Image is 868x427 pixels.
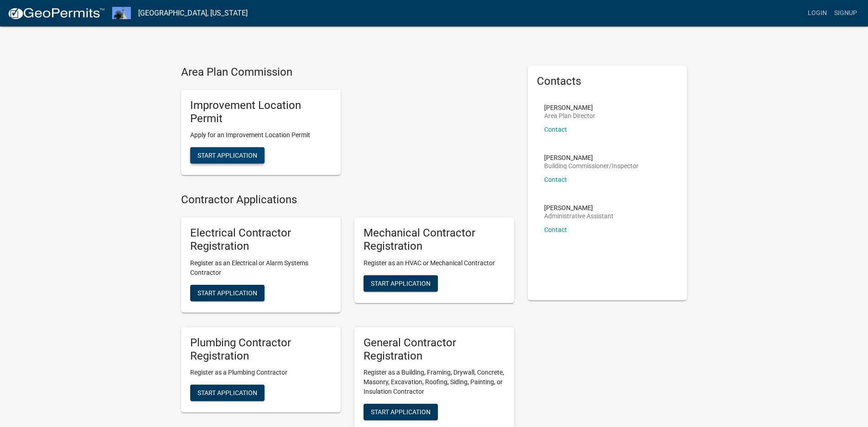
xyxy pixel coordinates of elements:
[198,389,257,396] span: Start Application
[804,5,831,22] a: Login
[190,226,332,253] h5: Electrical Contractor Registration
[190,285,265,301] button: Start Application
[544,104,595,111] p: [PERSON_NAME]
[198,289,257,296] span: Start Application
[198,152,257,159] span: Start Application
[544,213,613,219] p: Administrative Assistant
[364,275,438,292] button: Start Application
[138,5,248,21] a: [GEOGRAPHIC_DATA], [US_STATE]
[544,113,595,119] p: Area Plan Director
[364,404,438,420] button: Start Application
[831,5,861,22] a: Signup
[364,336,505,363] h5: General Contractor Registration
[544,154,639,161] p: [PERSON_NAME]
[190,130,332,140] p: Apply for an Improvement Location Permit
[544,176,567,183] a: Contact
[364,258,505,268] p: Register as an HVAC or Mechanical Contractor
[190,368,332,377] p: Register as a Plumbing Contractor
[181,193,514,206] h4: Contractor Applications
[190,147,265,164] button: Start Application
[537,75,678,88] h5: Contacts
[544,163,639,169] p: Building Commissioner/Inspector
[112,7,131,19] img: Decatur County, Indiana
[544,205,613,211] p: [PERSON_NAME]
[371,408,431,416] span: Start Application
[364,226,505,253] h5: Mechanical Contractor Registration
[544,126,567,133] a: Contact
[181,66,514,79] h4: Area Plan Commission
[190,258,332,278] p: Register as an Electrical or Alarm Systems Contractor
[190,336,332,363] h5: Plumbing Contractor Registration
[544,226,567,233] a: Contact
[371,279,431,287] span: Start Application
[364,368,505,396] p: Register as a Building, Framing, Drywall, Concrete, Masonry, Excavation, Roofing, Siding, Paintin...
[190,99,332,125] h5: Improvement Location Permit
[190,385,265,401] button: Start Application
